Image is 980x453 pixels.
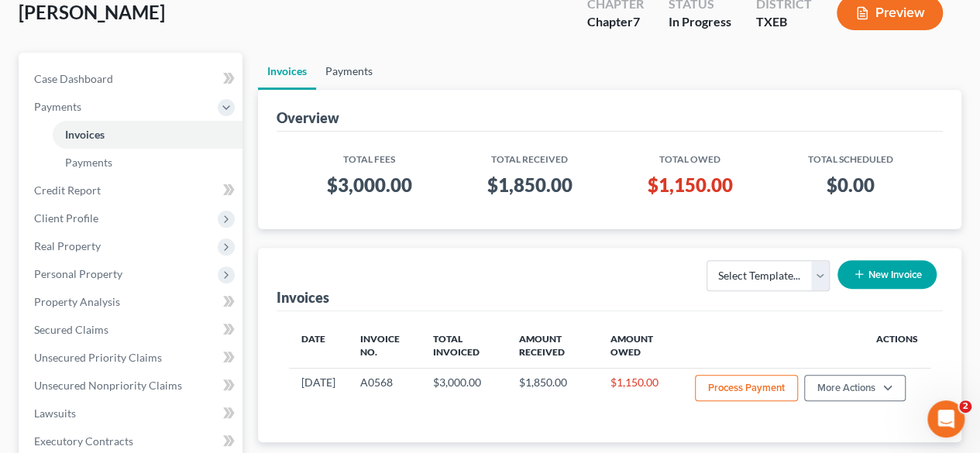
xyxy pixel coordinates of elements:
[348,324,421,369] th: Invoice No.
[633,14,640,29] span: 7
[65,128,105,141] span: Invoices
[598,324,683,369] th: Amount Owed
[462,173,597,197] h3: $1,850.00
[22,372,242,400] a: Unsecured Nonpriority Claims
[782,173,918,197] h3: $0.00
[34,267,122,280] span: Personal Property
[34,211,98,225] span: Client Profile
[53,121,242,149] a: Invoices
[837,260,937,289] button: New Invoice
[34,100,81,113] span: Payments
[19,1,165,23] span: [PERSON_NAME]
[959,400,971,413] span: 2
[348,368,421,411] td: A0568
[258,53,316,90] a: Invoices
[316,53,382,90] a: Payments
[289,144,449,166] th: Total Fees
[927,400,965,438] iframe: Intercom live chat
[65,156,112,169] span: Payments
[22,344,242,372] a: Unsecured Priority Claims
[34,351,162,364] span: Unsecured Priority Claims
[22,316,242,344] a: Secured Claims
[421,368,507,411] td: $3,000.00
[770,144,930,166] th: Total Scheduled
[22,400,242,427] a: Lawsuits
[587,13,644,31] div: Chapter
[34,295,120,308] span: Property Analysis
[421,324,507,369] th: Total Invoiced
[669,13,731,31] div: In Progress
[22,177,242,204] a: Credit Report
[34,434,133,448] span: Executory Contracts
[289,324,348,369] th: Date
[756,13,812,31] div: TXEB
[34,379,182,392] span: Unsecured Nonpriority Claims
[598,368,683,411] td: $1,150.00
[22,65,242,93] a: Case Dashboard
[610,144,770,166] th: Total Owed
[277,108,339,127] div: Overview
[804,375,906,401] button: More Actions
[301,173,437,197] h3: $3,000.00
[34,184,101,197] span: Credit Report
[449,144,610,166] th: Total Received
[34,323,108,336] span: Secured Claims
[695,375,798,401] button: Process Payment
[683,324,930,369] th: Actions
[34,239,101,252] span: Real Property
[277,288,329,307] div: Invoices
[622,173,758,197] h3: $1,150.00
[22,288,242,316] a: Property Analysis
[34,407,76,420] span: Lawsuits
[289,368,348,411] td: [DATE]
[53,149,242,177] a: Payments
[34,72,113,85] span: Case Dashboard
[507,368,598,411] td: $1,850.00
[507,324,598,369] th: Amount Received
